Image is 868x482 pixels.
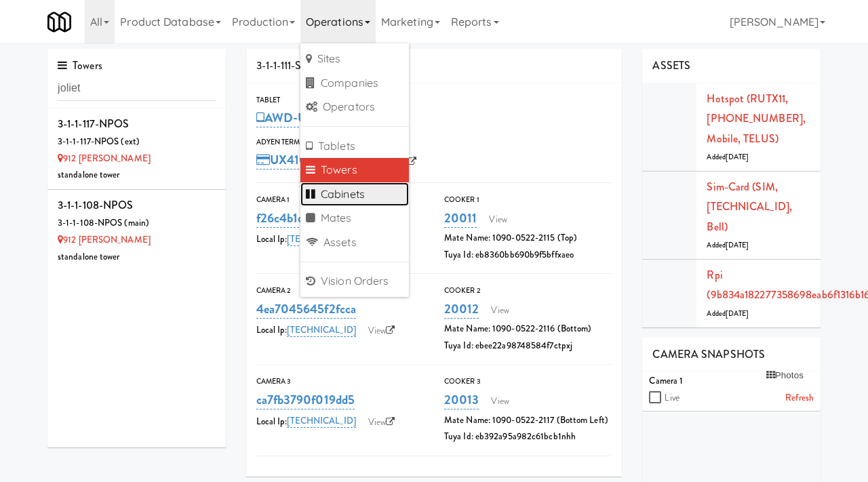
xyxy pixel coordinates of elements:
a: Refresh [785,390,814,407]
div: 3-1-1-117-NPOS [58,114,216,134]
input: Search towers [58,76,216,101]
div: 3-1-1-108-NPOS (main) [58,215,216,232]
div: 3-1-1-108-NPOS [58,195,216,216]
a: View [361,321,402,341]
a: f26c4b1dc6d44b75 [256,209,357,228]
span: ASSETS [652,58,690,73]
div: Camera 2 [256,284,424,298]
a: Sites [300,47,409,71]
a: 912 [PERSON_NAME] [58,152,151,165]
a: Companies [300,71,409,96]
a: Hotspot (RUTX11, [PHONE_NUMBER], Mobile, TELUS) [707,91,806,146]
span: Added [707,308,749,319]
a: Operators [300,95,409,119]
a: Vision Orders [300,269,409,294]
div: Local Ip: [256,321,424,341]
div: Cooker 3 [444,375,612,388]
a: ca7fb3790f019dd5 [256,390,355,409]
div: Mate Name: 1090-0522-2115 (Top) [444,230,612,247]
label: Live [665,390,679,407]
span: [DATE] [726,240,749,250]
span: [DATE] [726,308,749,319]
div: Cooker 2 [444,284,612,298]
div: Mate Name: 1090-0522-2116 (Bottom) [444,321,612,338]
a: 20012 [444,300,479,319]
div: Tuya Id: eb392a95a982c61bcb1nhh [444,428,612,445]
span: Added [707,240,749,250]
a: Sim-card (SIM, [TECHNICAL_ID], Bell) [707,179,792,235]
a: 4ea7045645f2fcca [256,300,357,319]
a: View [482,209,513,230]
button: Photos [759,365,810,386]
a: [TECHNICAL_ID] [287,414,355,428]
div: Tablet [256,94,612,107]
div: 3-1-1-111-STND [246,49,623,83]
div: Tuya Id: ebee22a98748584f7ctpxj [444,338,612,355]
a: View [484,300,515,321]
div: Adyen Terminal Id [256,136,612,149]
a: 912 [PERSON_NAME] [58,233,151,246]
a: Towers [300,158,409,182]
a: [TECHNICAL_ID] [287,323,355,337]
div: Local Ip: [256,412,424,433]
div: standalone tower [58,167,216,184]
span: Towers [58,58,102,73]
a: Assets [300,230,409,255]
div: Local Ip: [256,230,424,250]
a: UX410-442634056 [256,150,378,169]
a: [TECHNICAL_ID] [287,233,355,246]
a: View [361,412,402,433]
a: 20013 [444,390,479,409]
div: Camera 3 [256,375,424,388]
img: Micromart [47,10,71,34]
span: Added [707,152,749,162]
a: Mates [300,206,409,230]
div: Cooker 1 [444,193,612,207]
div: Camera 1 [649,373,813,390]
a: View [484,391,515,411]
a: 20011 [444,209,477,228]
li: 3-1-1-108-NPOS3-1-1-108-NPOS (main) 912 [PERSON_NAME]standalone tower [47,190,226,270]
div: Camera 1 [256,193,424,207]
div: Tuya Id: eb8360bb690b9f5bffxaeo [444,247,612,264]
a: AWD-UKN-AAAAB [256,108,370,127]
span: [DATE] [726,152,749,162]
div: 3-1-1-117-NPOS (ext) [58,134,216,150]
a: Tablets [300,134,409,159]
div: standalone tower [58,249,216,266]
span: CAMERA SNAPSHOTS [652,346,765,362]
a: Cabinets [300,182,409,207]
div: Mate Name: 1090-0522-2117 (Bottom Left) [444,412,612,429]
li: 3-1-1-117-NPOS3-1-1-117-NPOS (ext) 912 [PERSON_NAME]standalone tower [47,108,226,190]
